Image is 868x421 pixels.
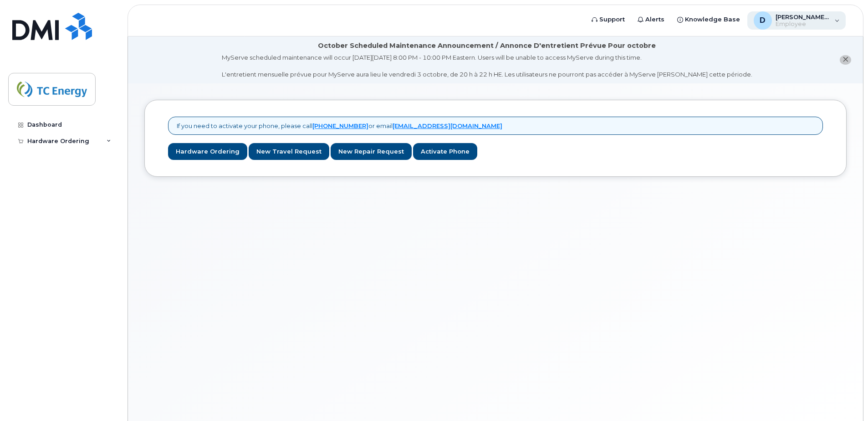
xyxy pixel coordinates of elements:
a: Activate Phone [413,143,477,160]
a: New Repair Request [331,143,412,160]
a: [PHONE_NUMBER] [312,122,368,129]
div: MyServe scheduled maintenance will occur [DATE][DATE] 8:00 PM - 10:00 PM Eastern. Users will be u... [222,53,752,79]
p: If you need to activate your phone, please call or email [177,122,502,130]
div: October Scheduled Maintenance Announcement / Annonce D'entretient Prévue Pour octobre [318,41,656,51]
a: [EMAIL_ADDRESS][DOMAIN_NAME] [393,122,502,129]
iframe: Messenger Launcher [828,381,861,414]
a: New Travel Request [249,143,329,160]
a: Hardware Ordering [168,143,247,160]
button: close notification [840,55,851,65]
